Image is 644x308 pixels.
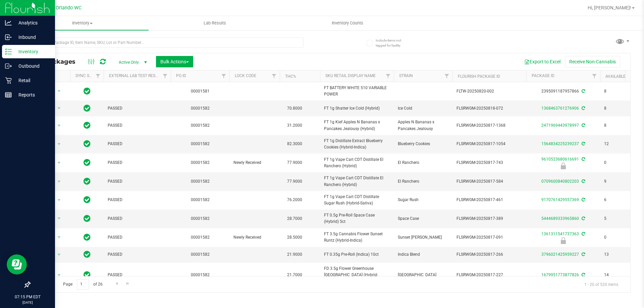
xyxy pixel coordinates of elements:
p: Outbound [12,62,52,70]
a: 9610523680616691 [541,157,579,162]
span: 0 [604,160,630,166]
span: Bulk Actions [160,59,189,64]
inline-svg: Retail [5,77,12,84]
span: PASSED [108,160,167,166]
span: El Ranchero [398,178,448,185]
span: select [55,270,63,280]
span: Lab Results [195,20,235,26]
a: 00001582 [191,160,210,165]
p: 07:15 PM EDT [3,294,52,300]
span: [GEOGRAPHIC_DATA] [398,272,448,278]
span: select [55,121,63,130]
span: 31.2000 [284,121,306,130]
a: Sync Status [75,73,101,78]
iframe: Resource center [7,254,27,274]
span: 12 [604,141,630,147]
span: Sync from Compliance System [581,216,585,221]
span: Sync from Compliance System [581,106,585,111]
span: PASSED [108,105,167,112]
span: PASSED [108,197,167,203]
a: Filter [269,70,280,82]
span: In Sync [84,104,91,113]
span: Page of 26 [57,279,108,290]
span: FLSRWGM-20250817-461 [457,197,522,203]
span: FLSRWGM-20250817-584 [457,178,522,185]
span: FLTW-20250820-002 [457,88,522,95]
span: FT 1g Vape Cart CDT Distillate Sugar Rush (Hybrid-Sativa) [324,194,390,206]
span: 76.2000 [284,195,306,205]
a: Package ID [532,73,554,78]
span: Space Case [398,215,448,222]
span: FLSRWGM-20250817-743 [457,160,522,166]
a: 5444689333965860 [541,216,579,221]
span: Ice Cold [398,105,448,112]
p: Reports [12,91,52,99]
div: Newly Received [525,237,601,244]
span: FT 3.5g Cannabis Flower Sunset Runtz (Hybrid-Indica) [324,231,390,244]
span: 8 [604,105,630,112]
span: select [55,250,63,259]
span: Orlando WC [56,5,82,11]
span: In Sync [84,214,91,223]
span: Sync from Compliance System [581,232,585,236]
p: Inbound [12,33,52,41]
span: select [55,214,63,223]
span: 70.8000 [284,104,306,113]
a: 00001582 [191,216,210,221]
span: FT 1g Distillate Extract Blueberry Cookies (Hybrid-Indica) [324,138,390,150]
span: Include items not tagged for facility [376,38,409,48]
a: Filter [218,70,229,82]
span: select [55,104,63,113]
span: PASSED [108,234,167,241]
span: 6 [604,197,630,203]
a: Filter [93,70,104,82]
a: Go to the next page [112,279,122,288]
a: 00001581 [191,89,210,94]
a: Filter [441,70,452,82]
span: 77.9000 [284,177,306,186]
span: Sync from Compliance System [581,272,585,277]
a: 00001582 [191,272,210,277]
inline-svg: Reports [5,91,12,98]
span: In Sync [84,177,91,186]
a: 1368463761276906 [541,106,579,111]
span: 21.7000 [284,270,306,280]
inline-svg: Inventory [5,48,12,55]
button: Receive Non-Cannabis [565,56,620,67]
a: 00001582 [191,252,210,257]
span: All Packages [35,58,82,65]
a: 1564834225239237 [541,141,579,146]
a: THC% [285,74,296,79]
span: In Sync [84,158,91,167]
span: 5 [604,215,630,222]
input: Search Package ID, Item Name, SKU, Lot or Part Number... [30,38,304,48]
span: select [55,233,63,242]
a: Lock Code [235,73,256,78]
span: FLSRWGM-20250817-1054 [457,141,522,147]
span: Sunset [PERSON_NAME] [398,234,448,241]
span: 21.9000 [284,250,306,259]
a: 00001582 [191,123,210,128]
span: Hi, [PERSON_NAME]! [588,5,631,10]
span: In Sync [84,233,91,242]
span: 14 [604,272,630,278]
span: FLSRWGM-20250817-091 [457,234,522,241]
a: Inventory Counts [281,16,414,30]
span: Newly Received [233,160,276,166]
span: 8 [604,122,630,129]
span: PASSED [108,122,167,129]
span: 1 - 20 of 520 items [579,279,624,289]
a: 00001582 [191,179,210,184]
span: Sync from Compliance System [581,141,585,146]
span: Newly Received [233,234,276,241]
div: 2395091187957866 [525,88,601,95]
span: Inventory [16,20,149,26]
span: Sync from Compliance System [581,252,585,257]
a: Inventory [16,16,149,30]
span: Sugar Rush [398,197,448,203]
span: FT 1g Vape Cart CDT Distillate El Ranchero (Hybrid) [324,157,390,169]
span: FLSRWGM-20250817-227 [457,272,522,278]
span: FT 1g Shatter Ice Cold (Hybrid) [324,105,390,112]
a: Filter [589,70,600,82]
span: FLSRWGM-20250818-072 [457,105,522,112]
